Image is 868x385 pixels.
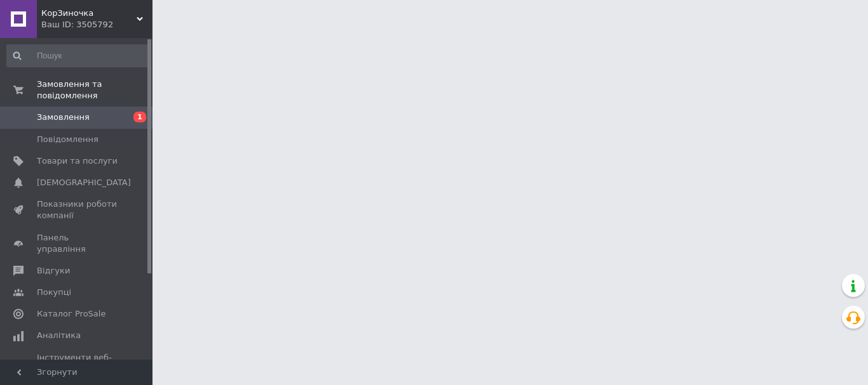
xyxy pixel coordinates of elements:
span: Відгуки [37,265,70,277]
span: КорЗиночка [41,8,137,19]
span: Покупці [37,287,71,298]
span: Замовлення [37,112,90,123]
span: Показники роботи компанії [37,199,118,221]
span: Замовлення та повідомлення [37,79,153,101]
span: Каталог ProSale [37,308,105,320]
span: Товари та послуги [37,155,118,167]
span: Аналітика [37,330,81,341]
div: Ваш ID: 3505792 [41,19,153,30]
span: [DEMOGRAPHIC_DATA] [37,177,131,188]
span: Панель управління [37,232,118,255]
span: 1 [133,112,146,122]
span: Інструменти веб-майстра та SEO [37,352,118,375]
span: Повідомлення [37,134,98,145]
input: Пошук [6,44,150,67]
